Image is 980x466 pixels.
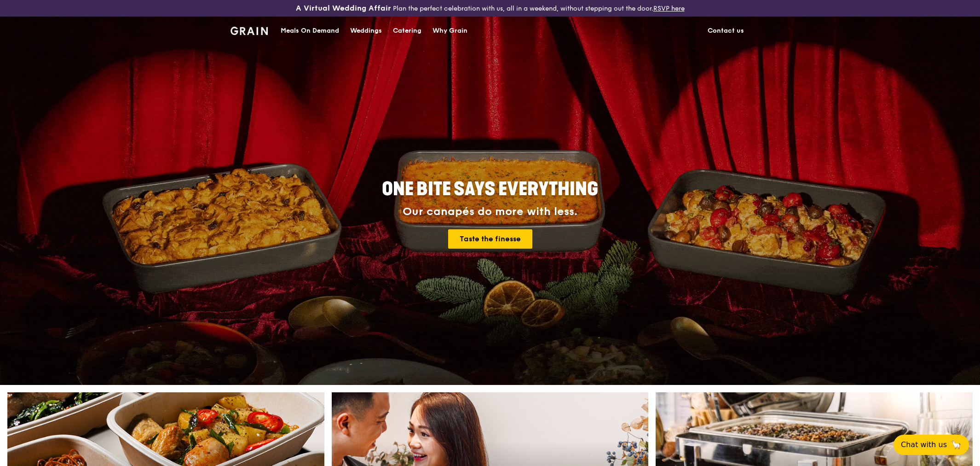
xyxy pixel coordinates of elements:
[702,17,749,45] a: Contact us
[382,178,598,200] span: ONE BITE SAYS EVERYTHING
[951,439,962,450] span: 🦙
[393,17,421,45] div: Catering
[387,17,427,45] a: Catering
[231,27,268,35] img: Grain
[432,17,467,45] div: Why Grain
[324,205,656,218] div: Our canapés do more with less.
[448,229,532,249] a: Taste the finesse
[350,17,382,45] div: Weddings
[901,439,947,450] span: Chat with us
[281,17,339,45] div: Meals On Demand
[296,4,391,13] h3: A Virtual Wedding Affair
[653,5,685,12] a: RSVP here
[225,4,755,13] div: Plan the perfect celebration with us, all in a weekend, without stepping out the door.
[345,17,387,45] a: Weddings
[894,435,969,455] button: Chat with us🦙
[231,16,268,44] a: GrainGrain
[427,17,473,45] a: Why Grain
